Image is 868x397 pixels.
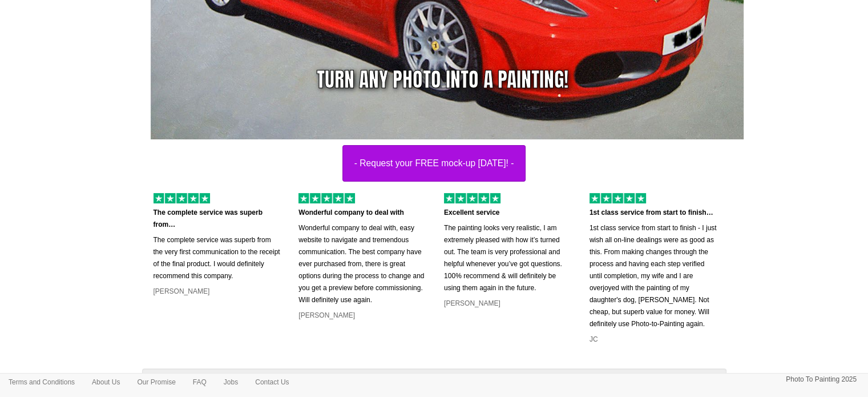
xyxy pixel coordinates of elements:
p: [PERSON_NAME] [298,310,427,322]
img: 5 of out 5 stars [298,193,355,203]
img: 5 of out 5 stars [590,193,646,203]
button: - Request your FREE mock-up [DATE]! - [342,145,526,182]
p: Photo To Painting 2025 [786,374,857,386]
p: Excellent service [444,207,572,219]
p: [PERSON_NAME] [444,298,572,310]
p: Wonderful company to deal with, easy website to navigate and tremendous communication. The best c... [298,222,427,306]
p: The complete service was superb from the very first communication to the receipt of the final pro... [154,234,282,282]
iframe: Customer reviews powered by Trustpilot [134,355,735,368]
p: [PERSON_NAME] [154,286,282,298]
a: About Us [83,374,128,391]
p: Wonderful company to deal with [298,207,427,219]
p: 1st class service from start to finish… [590,207,718,219]
a: Our Promise [128,374,184,391]
a: FAQ [184,374,215,391]
p: The painting looks very realistic, I am extremely pleased with how it’s turned out. The team is v... [444,222,572,294]
p: JC [590,334,718,346]
img: 5 of out 5 stars [154,193,210,203]
p: The complete service was superb from… [154,207,282,231]
a: Jobs [215,374,247,391]
p: 1st class service from start to finish - I just wish all on-line dealings were as good as this. F... [590,222,718,330]
div: Turn any photo into a painting! [317,65,568,94]
a: Contact Us [247,374,297,391]
img: 5 of out 5 stars [444,193,500,203]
